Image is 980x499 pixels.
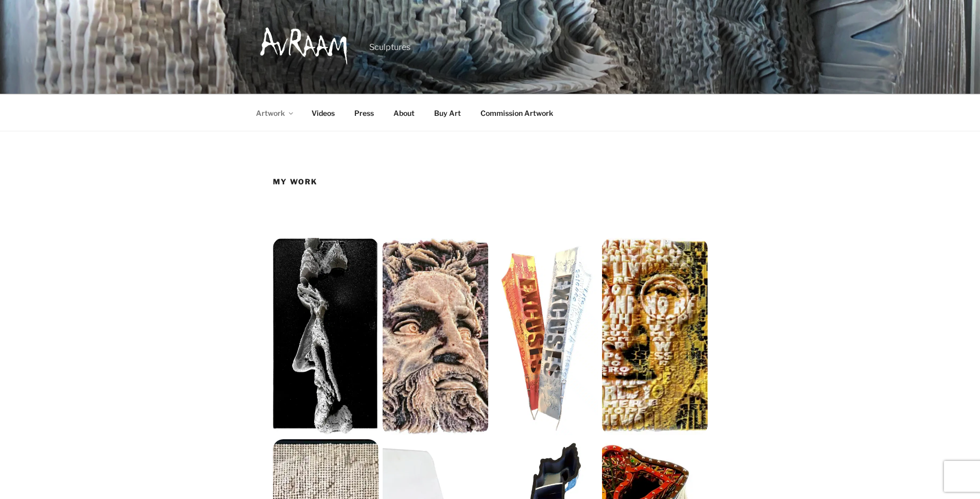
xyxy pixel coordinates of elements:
nav: Top Menu [247,100,733,126]
a: Buy Art [425,100,470,126]
a: About [385,100,424,126]
a: Artwork [247,100,301,126]
a: Videos [303,100,344,126]
a: Commission Artwork [472,100,562,126]
p: Sculptures [369,41,410,54]
a: Press [346,100,383,126]
h1: My Work [273,177,708,187]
